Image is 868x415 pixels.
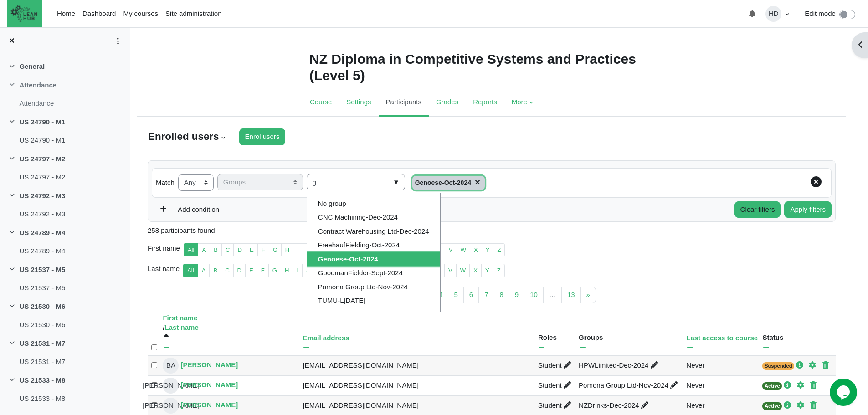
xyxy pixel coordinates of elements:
[307,193,441,312] ul: Suggestions
[163,314,299,323] a: First name
[148,243,180,264] span: First name
[19,98,54,109] a: Attendance
[500,291,503,298] span: 8
[797,401,804,409] i: Edit enrolment
[19,191,65,201] a: US 24792 - M3
[19,394,65,404] a: US 21533 - M8
[684,355,760,376] td: Never
[651,361,658,369] i: Edit groups for "Bridget Adair"
[586,291,590,298] span: »
[484,291,488,298] span: 7
[577,311,684,355] th: Groups
[307,197,440,211] li: No group
[19,135,65,146] a: US 24790 - M1
[210,243,222,257] a: B
[797,381,804,389] i: Edit enrolment
[148,264,180,285] span: Last name
[8,63,15,71] span: Collapse
[564,381,571,389] i: Junante Jr Valdez Agustin's role assignments
[293,243,303,257] a: I
[7,2,41,26] img: The Lean Hub
[19,375,65,386] a: US 21533 - M8
[8,340,15,347] span: Collapse
[8,303,15,310] span: Collapse
[762,382,782,390] span: Active
[198,264,210,277] a: A
[307,225,440,239] li: Contract Warehousing Ltd-Dec-2024
[154,201,225,218] button: Add condition
[762,362,794,370] span: Suspended
[784,381,795,389] a: Manual enrolments
[684,375,760,395] td: Never
[19,357,65,367] a: US 21531 - M7
[163,358,179,374] span: BA
[307,210,440,225] li: CNC Machining-Dec-2024
[307,280,440,294] li: Pomona Group Ltd-Nov-2024
[456,264,470,277] a: W
[796,361,803,369] i: Manual enrolments
[810,381,817,389] i: Unenrol
[301,355,536,376] td: [EMAIL_ADDRESS][DOMAIN_NAME]
[8,118,15,126] span: Collapse
[830,379,859,406] iframe: chat widget
[8,377,15,384] span: Collapse
[810,401,821,409] a: Unenrol
[19,80,56,91] a: Attendance
[538,401,575,409] a: Student
[19,283,65,293] a: US 21537 - M5
[307,294,440,308] li: TUMU-L[DATE]
[686,343,697,351] a: Hide Last access to course
[19,320,65,330] a: US 21530 - M6
[536,311,577,355] th: Roles
[670,381,678,389] i: Edit groups for "Junante Jr Valdez Agustin"
[163,398,238,414] a: [PERSON_NAME][PERSON_NAME]
[734,201,781,218] button: Clear filters
[579,381,681,389] a: Pomona Group Ltd-Nov-2024
[445,243,457,257] a: V
[439,291,442,298] span: 4
[8,192,15,200] span: Collapse
[530,291,538,298] span: 10
[686,334,759,343] a: Last access to course
[303,343,314,351] a: Hide Email address
[8,155,15,163] span: Collapse
[307,266,440,280] li: GoodmanFielder-Sept-2024
[797,381,808,389] a: Edit enrolment
[184,243,199,257] a: All
[163,378,238,394] a: [PERSON_NAME][PERSON_NAME]
[303,89,339,117] a: Course
[161,311,301,355] th: /
[470,243,482,257] a: X
[183,264,198,277] a: All
[493,243,505,257] a: Z
[412,176,485,190] span: Genoese-Oct-2024
[257,264,269,277] a: F
[163,343,174,351] a: Hide Full name
[233,243,246,257] a: D
[469,264,482,277] a: X
[156,178,175,188] label: Match
[822,361,833,369] a: Unenrol
[281,264,293,277] a: H
[239,128,286,145] input: Enrol users
[163,398,179,414] span: [PERSON_NAME]
[209,264,221,277] a: B
[809,361,820,369] a: Edit enrolment
[579,401,652,409] a: NZDrinks-Dec-2024
[429,89,466,117] a: Grades
[797,401,808,409] a: Edit enrolment
[309,51,674,84] h1: NZ Diploma in Competitive Systems and Practices (Level 5)
[822,361,829,369] i: Unenrol
[805,9,836,19] label: Edit mode
[784,381,791,389] i: Manual enrolments
[281,243,293,257] a: H
[269,243,282,257] a: G
[391,175,401,190] span: ▼
[221,243,234,257] a: C
[148,128,226,145] div: Enrolled users
[760,311,836,355] th: Status
[784,401,795,409] a: Manual enrolments
[469,291,473,298] span: 6
[564,361,571,369] i: Bridget Adair's role assignments
[19,265,65,275] a: US 21537 - M5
